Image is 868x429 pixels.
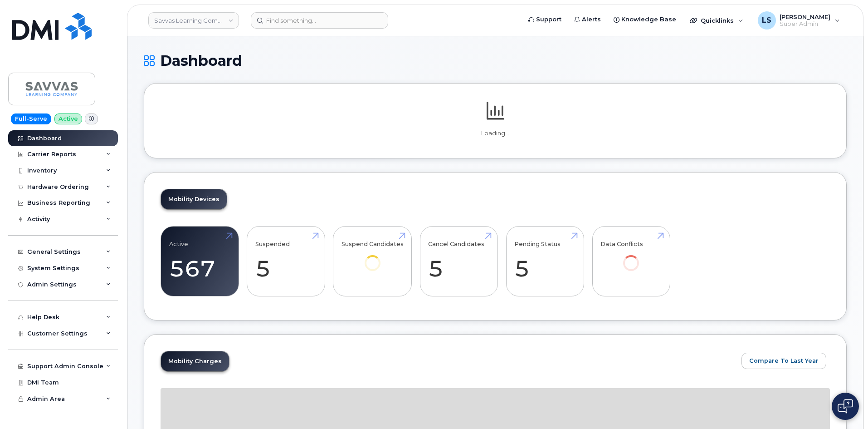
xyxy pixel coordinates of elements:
[600,232,662,284] a: Data Conflicts
[255,232,317,291] a: Suspended 5
[169,232,230,291] a: Active 567
[161,351,229,371] a: Mobility Charges
[161,189,227,209] a: Mobility Devices
[428,232,489,291] a: Cancel Candidates 5
[749,356,819,365] span: Compare To Last Year
[161,129,830,138] p: Loading...
[144,53,847,69] h1: Dashboard
[341,232,404,284] a: Suspend Candidates
[741,353,826,369] button: Compare To Last Year
[514,232,575,291] a: Pending Status 5
[838,399,853,414] img: Open chat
